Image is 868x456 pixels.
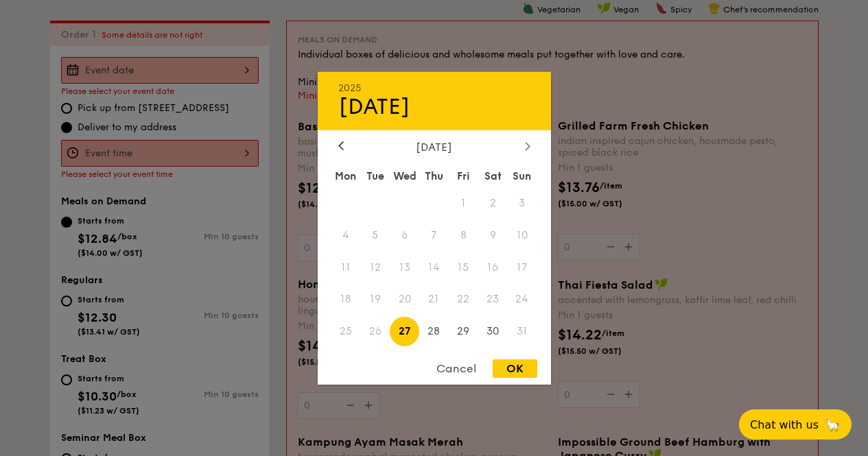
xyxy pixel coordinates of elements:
div: Tue [360,163,390,188]
div: OK [493,359,537,378]
div: 2025 [338,82,530,93]
span: 11 [331,252,361,282]
span: 14 [419,252,449,282]
span: 4 [331,220,361,250]
span: 19 [360,285,390,314]
span: 24 [508,285,537,314]
div: Thu [419,163,449,188]
span: 27 [390,317,419,346]
span: 21 [419,285,449,314]
span: 18 [331,285,361,314]
span: 1 [449,188,478,217]
span: Chat with us [750,418,819,431]
span: 7 [419,220,449,250]
span: 3 [508,188,537,217]
span: 29 [449,317,478,346]
div: Fri [449,163,478,188]
span: 16 [478,252,508,282]
span: 🦙 [824,417,841,433]
div: [DATE] [338,140,530,153]
span: 2 [478,188,508,217]
span: 6 [390,220,419,250]
span: 25 [331,317,361,346]
span: 30 [478,317,508,346]
button: Chat with us🦙 [739,409,852,440]
span: 9 [478,220,508,250]
span: 22 [449,285,478,314]
div: Sat [478,163,508,188]
span: 31 [508,317,537,346]
div: Cancel [423,359,490,378]
div: Sun [508,163,537,188]
div: Wed [390,163,419,188]
span: 23 [478,285,508,314]
span: 5 [360,220,390,250]
div: [DATE] [338,93,530,119]
span: 28 [419,317,449,346]
span: 13 [390,252,419,282]
span: 26 [360,317,390,346]
span: 12 [360,252,390,282]
span: 15 [449,252,478,282]
span: 8 [449,220,478,250]
span: 17 [508,252,537,282]
span: 20 [390,285,419,314]
span: 10 [508,220,537,250]
div: Mon [331,163,361,188]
